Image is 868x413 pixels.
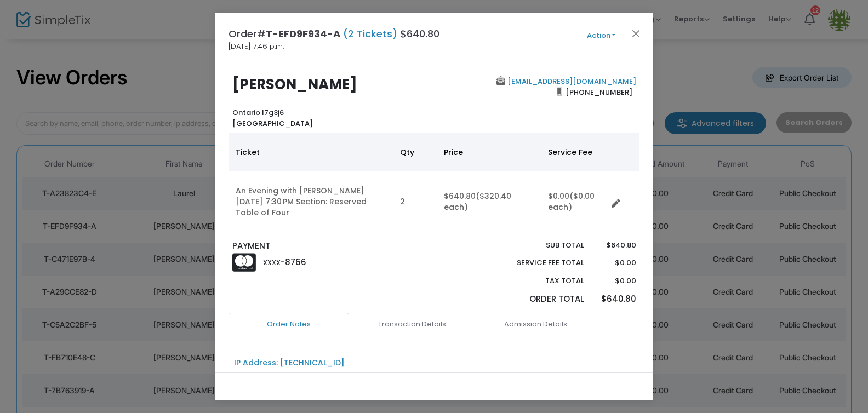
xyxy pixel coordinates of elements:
[229,313,349,336] a: Order Notes
[229,171,393,232] td: An Evening with [PERSON_NAME] [DATE] 7:30 PM Section: Reserved Table of Four
[541,133,607,171] th: Service Fee
[229,133,393,171] th: Ticket
[232,240,429,253] p: PAYMENT
[568,30,634,42] button: Action
[444,191,511,213] span: ($320.40 each)
[232,74,357,94] b: [PERSON_NAME]
[505,76,636,87] a: [EMAIL_ADDRESS][DOMAIN_NAME]
[229,26,439,41] h4: Order# $640.80
[340,27,400,41] span: (2 Tickets)
[393,133,437,171] th: Qty
[437,133,541,171] th: Price
[562,83,636,101] span: [PHONE_NUMBER]
[234,357,345,369] div: IP Address: [TECHNICAL_ID]
[541,171,607,232] td: $0.00
[491,257,584,268] p: Service Fee Total
[393,171,437,232] td: 2
[475,313,596,336] a: Admission Details
[595,257,636,268] p: $0.00
[263,258,281,267] span: XXXX
[229,133,639,232] div: Data table
[266,27,340,41] span: T-EFD9F934-A
[281,256,306,268] span: -8766
[629,26,643,41] button: Close
[229,41,284,52] span: [DATE] 7:46 p.m.
[232,107,313,129] b: Ontario l7g3j6 [GEOGRAPHIC_DATA]
[437,171,541,232] td: $640.80
[491,240,584,251] p: Sub total
[491,276,584,286] p: Tax Total
[595,240,636,251] p: $640.80
[352,313,472,336] a: Transaction Details
[548,191,595,213] span: ($0.00 each)
[595,293,636,306] p: $640.80
[595,276,636,286] p: $0.00
[491,293,584,306] p: Order Total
